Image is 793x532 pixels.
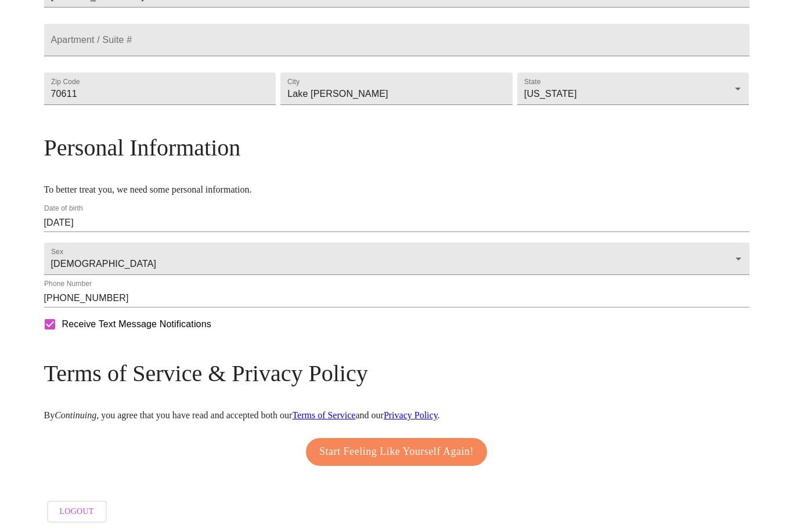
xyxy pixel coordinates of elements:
[306,438,487,466] button: Start Feeling Like Yourself Again!
[60,505,94,519] span: Logout
[319,443,474,461] span: Start Feeling Like Yourself Again!
[44,243,749,275] div: [DEMOGRAPHIC_DATA]
[292,410,355,420] a: Terms of Service
[517,73,749,105] div: [US_STATE]
[44,281,92,288] label: Phone Number
[44,184,749,195] p: To better treat you, we need some personal information.
[44,134,749,161] h3: Personal Information
[44,410,749,421] p: By , you agree that you have read and accepted both our and our .
[44,205,83,212] label: Date of birth
[62,317,211,331] span: Receive Text Message Notifications
[44,360,749,387] h3: Terms of Service & Privacy Policy
[384,410,438,420] a: Privacy Policy
[47,501,107,523] button: Logout
[55,410,96,420] em: Continuing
